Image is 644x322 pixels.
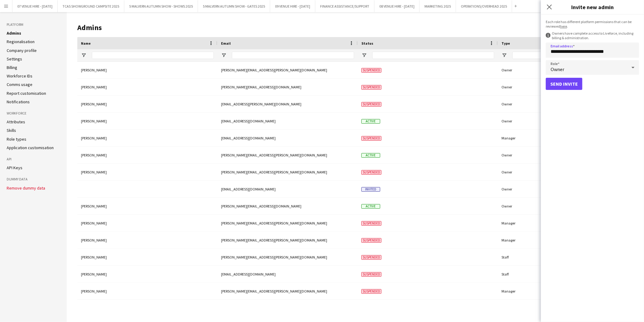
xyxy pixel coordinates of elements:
span: Active [361,204,380,209]
div: [EMAIL_ADDRESS][PERSON_NAME][DOMAIN_NAME] [217,96,358,112]
a: Attributes [7,119,25,125]
a: Notifications [7,99,30,104]
span: Email [221,41,231,46]
a: Company profile [7,48,37,53]
a: API Keys [7,165,22,170]
div: Owner [498,147,638,163]
span: Suspended [361,255,381,260]
span: Owner [551,66,564,72]
input: Type Filter Input [512,52,634,59]
div: [PERSON_NAME][EMAIL_ADDRESS][PERSON_NAME][DOMAIN_NAME] [217,249,358,265]
a: Settings [7,56,22,62]
div: Staff [498,266,638,283]
span: Suspended [361,272,381,277]
div: Owner [498,181,638,197]
input: Status Filter Input [372,52,494,59]
input: Email Filter Input [232,52,354,59]
span: Status [361,41,373,46]
a: Application customisation [7,145,54,150]
div: Manager [498,215,638,231]
div: [EMAIL_ADDRESS][DOMAIN_NAME] [217,130,358,146]
button: Open Filter Menu [81,53,86,58]
div: [PERSON_NAME][EMAIL_ADDRESS][DOMAIN_NAME] [217,79,358,95]
div: Owner [498,164,638,180]
button: Open Filter Menu [221,53,226,58]
h3: API [7,156,60,162]
span: Suspended [361,170,381,175]
button: 09 VENUE HIRE - [DATE] [270,0,315,12]
h1: Admins [77,23,588,32]
button: Remove dummy data [7,186,45,190]
span: Suspended [361,68,381,73]
div: [PERSON_NAME] [77,249,217,265]
div: Owner [498,96,638,112]
button: Open Filter Menu [501,53,507,58]
button: TCAS SHOWGROUND CAMPSITE 2025 [58,0,124,12]
div: [PERSON_NAME][EMAIL_ADDRESS][PERSON_NAME][DOMAIN_NAME] [217,232,358,248]
div: [PERSON_NAME] [77,198,217,214]
h3: Dummy Data [7,176,60,182]
button: 5 MALVERN AUTUMN SHOW - GATES 2025 [198,0,270,12]
div: [EMAIL_ADDRESS][DOMAIN_NAME] [217,181,358,197]
div: [PERSON_NAME][EMAIL_ADDRESS][PERSON_NAME][DOMAIN_NAME] [217,147,358,163]
span: Suspended [361,221,381,226]
div: [PERSON_NAME] [77,113,217,129]
a: Role types [7,136,26,142]
button: 07 VENUE HIRE - [DATE] [12,0,58,12]
span: Suspended [361,102,381,107]
a: Admins [7,30,21,36]
div: Staff [498,249,638,265]
a: Regionalisation [7,39,35,44]
a: Report customisation [7,91,46,96]
div: [PERSON_NAME] [77,164,217,180]
h3: Invite new admin [541,3,644,11]
span: Invited [361,187,380,192]
div: [PERSON_NAME] [77,266,217,283]
div: [PERSON_NAME][EMAIL_ADDRESS][PERSON_NAME][DOMAIN_NAME] [217,283,358,300]
span: Name [81,41,91,46]
div: [EMAIL_ADDRESS][DOMAIN_NAME] [217,113,358,129]
input: Name Filter Input [92,52,214,59]
div: [PERSON_NAME][EMAIL_ADDRESS][PERSON_NAME][DOMAIN_NAME] [217,164,358,180]
div: [PERSON_NAME][EMAIL_ADDRESS][PERSON_NAME][DOMAIN_NAME] [217,215,358,231]
div: [PERSON_NAME] [77,130,217,146]
span: Suspended [361,85,381,90]
div: Manager [498,130,638,146]
button: MARKETING 2025 [420,0,456,12]
div: Manager [498,283,638,300]
span: Active [361,153,380,158]
button: 5 MALVERN AUTUMN SHOW - SHOWS 2025 [124,0,198,12]
div: [PERSON_NAME] [77,147,217,163]
a: Skills [7,128,16,133]
h3: Workforce [7,111,60,116]
button: OPERATIONS/OVERHEAD 2025 [456,0,512,12]
a: Billing [7,65,17,70]
span: Type [501,41,510,46]
div: [PERSON_NAME] [77,215,217,231]
button: Send invite [546,78,582,90]
button: FINANCE ASSISTANCE/SUPPORT [315,0,374,12]
div: Owners have complete access to Liveforce, including billing & administration. [546,31,639,40]
div: [PERSON_NAME][EMAIL_ADDRESS][DOMAIN_NAME] [217,198,358,214]
div: Owner [498,62,638,78]
div: [EMAIL_ADDRESS][DOMAIN_NAME] [217,266,358,283]
a: Comms usage [7,82,32,87]
span: Active [361,119,380,124]
a: Workforce IDs [7,73,32,79]
div: [PERSON_NAME][EMAIL_ADDRESS][PERSON_NAME][DOMAIN_NAME] [217,62,358,78]
div: [PERSON_NAME] [77,283,217,300]
a: here [560,24,567,29]
h3: Platform [7,22,60,27]
span: Suspended [361,289,381,294]
button: 08 VENUE HIRE - [DATE] [374,0,420,12]
span: Suspended [361,238,381,243]
span: Suspended [361,136,381,141]
div: Owner [498,113,638,129]
div: Owner [498,79,638,95]
div: Manager [498,232,638,248]
div: [PERSON_NAME] [77,96,217,112]
div: [PERSON_NAME] [77,232,217,248]
div: Each role has different platform permissions that can be reviewed . [546,19,639,29]
button: Open Filter Menu [361,53,367,58]
div: Owner [498,198,638,214]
